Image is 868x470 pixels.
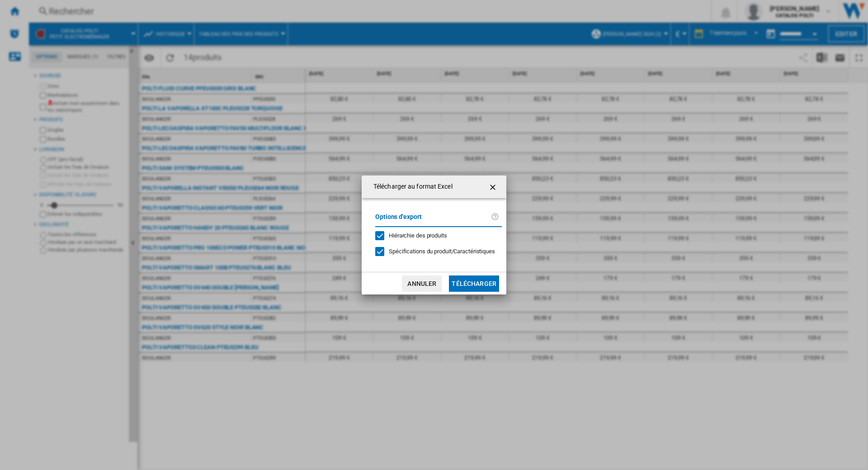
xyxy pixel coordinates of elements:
button: Annuler [402,275,442,292]
span: Hiérarchie des produits [389,232,447,239]
div: S'applique uniquement à la vision catégorie [389,247,495,256]
label: Options d'export [375,212,491,228]
button: Télécharger [449,275,499,292]
h4: Télécharger au format Excel [369,182,453,191]
button: getI18NText('BUTTONS.CLOSE_DIALOG') [485,178,503,196]
span: Spécifications du produit/Caractéristiques [389,248,495,255]
md-checkbox: Hiérarchie des produits [375,232,495,240]
ng-md-icon: getI18NText('BUTTONS.CLOSE_DIALOG') [488,182,499,193]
